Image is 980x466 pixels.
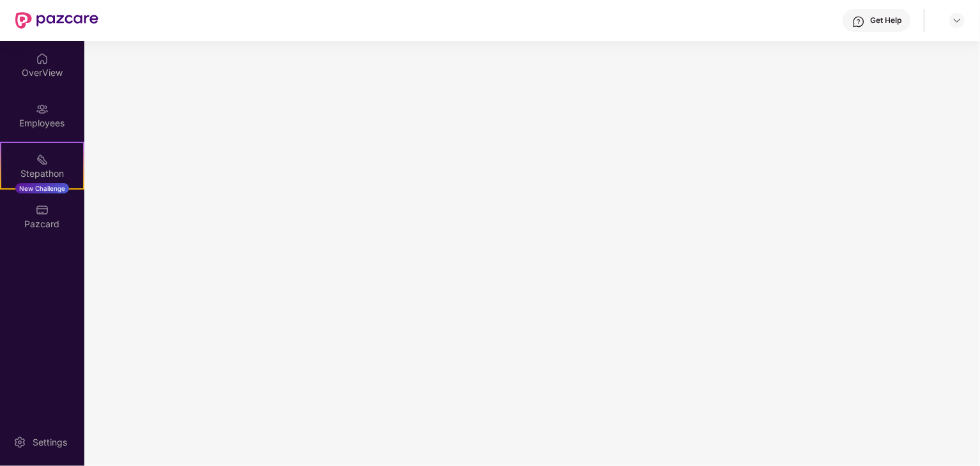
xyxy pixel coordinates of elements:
[29,436,71,449] div: Settings
[13,436,26,449] img: svg+xml;base64,PHN2ZyBpZD0iU2V0dGluZy0yMHgyMCIgeG1sbnM9Imh0dHA6Ly93d3cudzMub3JnLzIwMDAvc3ZnIiB3aW...
[36,52,49,65] img: svg+xml;base64,PHN2ZyBpZD0iSG9tZSIgeG1sbnM9Imh0dHA6Ly93d3cudzMub3JnLzIwMDAvc3ZnIiB3aWR0aD0iMjAiIG...
[870,15,901,26] div: Get Help
[852,15,865,28] img: svg+xml;base64,PHN2ZyBpZD0iSGVscC0zMngzMiIgeG1sbnM9Imh0dHA6Ly93d3cudzMub3JnLzIwMDAvc3ZnIiB3aWR0aD...
[15,183,69,193] div: New Challenge
[36,103,49,116] img: svg+xml;base64,PHN2ZyBpZD0iRW1wbG95ZWVzIiB4bWxucz0iaHR0cDovL3d3dy53My5vcmcvMjAwMC9zdmciIHdpZHRoPS...
[15,12,98,29] img: New Pazcare Logo
[1,167,83,180] div: Stepathon
[952,15,962,26] img: svg+xml;base64,PHN2ZyBpZD0iRHJvcGRvd24tMzJ4MzIiIHhtbG5zPSJodHRwOi8vd3d3LnczLm9yZy8yMDAwL3N2ZyIgd2...
[36,204,49,216] img: svg+xml;base64,PHN2ZyBpZD0iUGF6Y2FyZCIgeG1sbnM9Imh0dHA6Ly93d3cudzMub3JnLzIwMDAvc3ZnIiB3aWR0aD0iMj...
[36,153,49,166] img: svg+xml;base64,PHN2ZyB4bWxucz0iaHR0cDovL3d3dy53My5vcmcvMjAwMC9zdmciIHdpZHRoPSIyMSIgaGVpZ2h0PSIyMC...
